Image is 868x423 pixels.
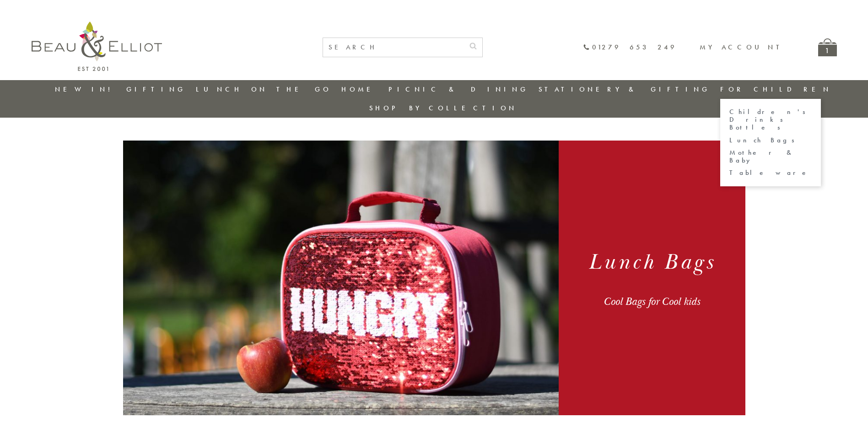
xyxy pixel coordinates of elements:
[539,85,710,94] a: Stationery & Gifting
[126,85,186,94] a: Gifting
[729,136,812,144] a: Lunch Bags
[729,108,812,132] a: Children's Drinks Bottles
[570,249,734,277] h1: Lunch Bags
[196,85,331,94] a: Lunch On The Go
[583,43,677,51] a: 01279 653 249
[341,85,378,94] a: Home
[369,103,517,113] a: Shop by collection
[388,85,528,94] a: Picnic & Dining
[123,141,559,415] img: Hungery sequined designer insulated lunch bad container
[570,295,734,309] div: Cool Bags for Cool kids
[323,38,464,57] input: SEARCH
[729,149,812,165] a: Mother & Baby
[818,38,837,56] a: 1
[32,22,162,71] img: logo
[55,85,116,94] a: New in!
[720,85,831,94] a: For Children
[700,43,786,52] a: My account
[729,169,812,177] a: Tableware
